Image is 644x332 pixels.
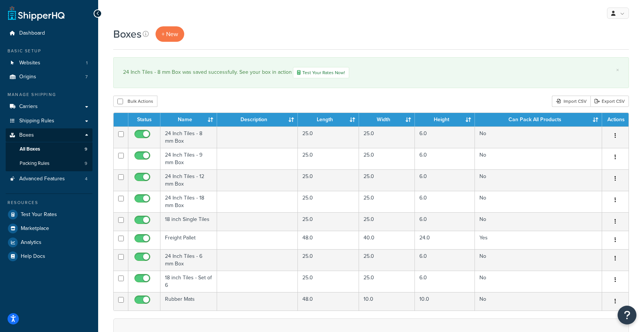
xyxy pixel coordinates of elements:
[113,27,142,41] h1: Boxes
[160,212,217,231] td: 18 inch Single Tiles
[475,231,602,249] td: Yes
[6,236,92,249] a: Analytics
[298,231,359,249] td: 48.0
[415,292,475,311] td: 10.0
[475,148,602,169] td: No
[20,160,49,167] span: Packing Rules
[475,169,602,191] td: No
[475,113,602,126] th: Can Pack All Products : activate to sort column ascending
[415,231,475,249] td: 24.0
[21,225,49,232] span: Marketplace
[21,212,57,218] span: Test Your Rates
[6,48,92,54] div: Basic Setup
[19,30,45,37] span: Dashboard
[359,113,415,126] th: Width : activate to sort column ascending
[6,91,92,98] div: Manage Shipping
[160,231,217,249] td: Freight Pallet
[415,212,475,231] td: 6.0
[6,128,92,142] a: Boxes
[359,249,415,271] td: 25.0
[6,142,92,156] a: All Boxes 9
[6,208,92,221] li: Test Your Rates
[19,176,65,182] span: Advanced Features
[160,191,217,212] td: 24 Inch Tiles - 18 mm Box
[602,113,629,126] th: Actions
[475,292,602,311] td: No
[618,306,636,324] button: Open Resource Center
[298,113,359,126] th: Length : activate to sort column ascending
[298,126,359,148] td: 25.0
[20,146,40,152] span: All Boxes
[293,67,349,78] a: Test Your Rates Now!
[19,60,40,66] span: Websites
[19,104,38,110] span: Carriers
[298,292,359,311] td: 48.0
[359,148,415,169] td: 25.0
[86,60,88,66] span: 1
[6,128,92,171] li: Boxes
[160,249,217,271] td: 24 Inch Tiles - 6 mm Box
[359,191,415,212] td: 25.0
[6,222,92,235] a: Marketplace
[298,148,359,169] td: 25.0
[19,118,54,124] span: Shipping Rules
[415,148,475,169] td: 6.0
[6,142,92,156] li: All Boxes
[160,148,217,169] td: 24 Inch Tiles - 9 mm Box
[475,271,602,292] td: No
[298,271,359,292] td: 25.0
[160,169,217,191] td: 24 Inch Tiles - 12 mm Box
[85,176,88,182] span: 4
[6,114,92,128] a: Shipping Rules
[6,157,92,171] li: Packing Rules
[6,100,92,114] a: Carriers
[21,239,42,246] span: Analytics
[6,26,92,40] a: Dashboard
[415,191,475,212] td: 6.0
[6,172,92,186] li: Advanced Features
[217,113,298,126] th: Description : activate to sort column ascending
[162,30,178,38] span: + New
[552,96,590,107] div: Import CSV
[359,126,415,148] td: 25.0
[415,271,475,292] td: 6.0
[160,271,217,292] td: 18 inch Tiles - Set of 6
[415,249,475,271] td: 6.0
[6,200,92,206] div: Resources
[123,67,619,78] div: 24 Inch Tiles - 8 mm Box was saved successfully. See your box in action
[475,249,602,271] td: No
[359,271,415,292] td: 25.0
[6,250,92,263] a: Help Docs
[298,169,359,191] td: 25.0
[590,96,629,107] a: Export CSV
[85,74,88,80] span: 7
[160,126,217,148] td: 24 Inch Tiles - 8 mm Box
[475,126,602,148] td: No
[475,191,602,212] td: No
[85,146,87,152] span: 9
[6,56,92,70] a: Websites 1
[21,253,45,260] span: Help Docs
[359,212,415,231] td: 25.0
[19,132,34,139] span: Boxes
[85,160,87,167] span: 9
[359,231,415,249] td: 40.0
[128,113,160,126] th: Status
[359,169,415,191] td: 25.0
[156,26,184,42] a: + New
[113,96,157,107] button: Bulk Actions
[359,292,415,311] td: 10.0
[6,172,92,186] a: Advanced Features 4
[415,169,475,191] td: 6.0
[298,249,359,271] td: 25.0
[6,56,92,70] li: Websites
[6,70,92,84] li: Origins
[19,74,36,80] span: Origins
[475,212,602,231] td: No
